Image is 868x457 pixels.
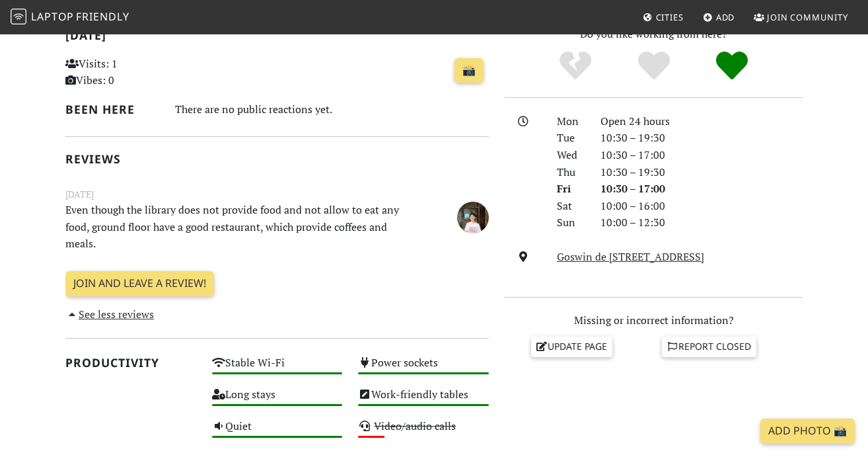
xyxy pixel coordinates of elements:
[549,147,593,164] div: Wed
[593,181,811,198] div: 10:30 – 17:00
[593,147,811,164] div: 10:30 – 17:00
[11,6,129,29] a: LaptopFriendly LaptopFriendly
[716,11,735,23] span: Add
[767,11,848,23] span: Join Community
[656,11,684,23] span: Cities
[549,198,593,215] div: Sat
[204,417,351,448] div: Quiet
[57,202,423,253] p: Even though the library does not provide food and not allow to eat any food, ground floor have a ...
[204,353,351,385] div: Stable Wi-Fi
[593,164,811,181] div: 10:30 – 19:30
[549,113,593,130] div: Mon
[593,214,811,231] div: 10:00 – 12:30
[593,130,811,147] div: 10:30 – 19:30
[748,5,853,29] a: Join Community
[350,385,497,417] div: Work-friendly tables
[175,100,489,119] div: There are no public reactions yet.
[65,56,196,89] p: Visits: 1 Vibes: 0
[454,58,484,83] a: 📸
[65,271,214,296] a: Join and leave a review!
[65,152,489,166] h2: Reviews
[549,164,593,181] div: Thu
[698,5,741,29] a: Add
[549,130,593,147] div: Tue
[65,356,196,370] h2: Productivity
[557,249,704,264] a: Goswin de [STREET_ADDRESS]
[614,50,693,83] div: Yes
[457,202,489,233] img: 6129-iris.jpg
[760,419,855,444] a: Add Photo 📸
[505,312,803,329] p: Missing or incorrect information?
[65,28,489,48] h2: [DATE]
[593,113,811,130] div: Open 24 hours
[65,307,154,321] a: See less reviews
[637,5,689,29] a: Cities
[31,9,74,24] span: Laptop
[593,198,811,215] div: 10:00 – 16:00
[457,209,489,224] span: Iris He
[374,419,456,433] s: Video/audio calls
[549,181,593,198] div: Fri
[65,103,159,116] h2: Been here
[693,50,772,83] div: Definitely!
[531,337,613,356] a: Update page
[662,337,757,356] a: Report closed
[76,9,129,24] span: Friendly
[549,214,593,231] div: Sun
[57,187,497,202] small: [DATE]
[11,9,26,24] img: LaptopFriendly
[350,353,497,385] div: Power sockets
[204,385,351,417] div: Long stays
[536,50,614,83] div: No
